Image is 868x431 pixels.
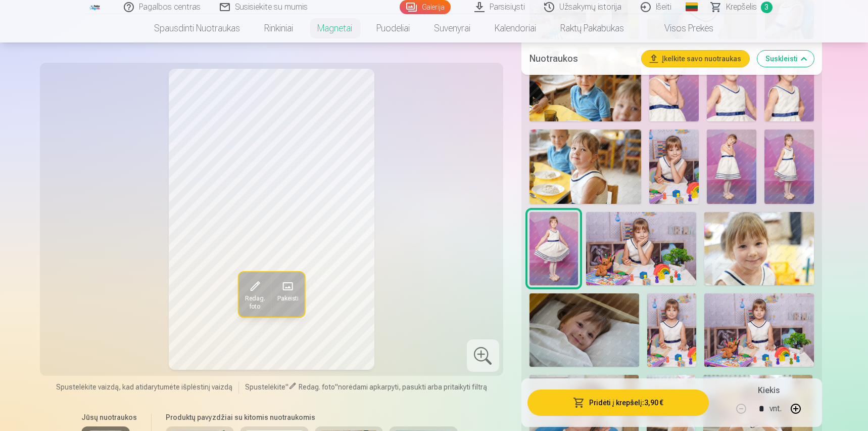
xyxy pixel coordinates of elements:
[271,272,304,317] button: Pakeisti
[549,14,637,42] a: Raktų pakabukas
[245,294,265,311] span: Redag. foto
[245,383,285,391] span: Spustelėkite
[338,383,487,391] span: norėdami apkarpyti, pasukti arba pritaikyti filtrą
[761,2,773,13] span: 3
[726,1,757,13] span: Krepšelis
[285,383,288,391] span: "
[365,14,422,42] a: Puodeliai
[529,52,634,66] h5: Nuotraukos
[142,14,253,42] a: Spausdinti nuotraukas
[299,383,335,391] span: Redag. foto
[757,51,814,67] button: Suskleisti
[483,14,549,42] a: Kalendoriai
[253,14,306,42] a: Rinkiniai
[162,412,462,422] h6: Produktų pavyzdžiai su kitomis nuotraukomis
[758,384,780,397] h5: Kiekis
[335,383,338,391] span: "
[277,294,298,303] span: Pakeisti
[238,272,271,317] button: Redag. foto
[769,397,782,421] div: vnt.
[306,14,365,42] a: Magnetai
[422,14,483,42] a: Suvenyrai
[89,4,101,10] img: /fa2
[642,51,749,67] button: Įkelkite savo nuotraukas
[637,14,726,42] a: Visos prekės
[56,382,232,392] span: Spustelėkite vaizdą, kad atidarytumėte išplėstinį vaizdą
[81,412,137,422] h6: Jūsų nuotraukos
[527,390,709,416] button: Pridėti į krepšelį:3,90 €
